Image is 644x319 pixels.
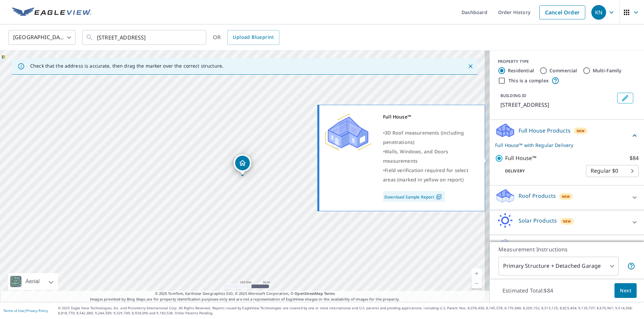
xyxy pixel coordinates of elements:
p: Roof Products [519,192,556,200]
a: Cancel Order [539,5,585,19]
div: Regular $0 [586,162,639,180]
a: Terms of Use [3,308,24,313]
div: Dropped pin, building 1, Residential property, 3514 Danville Rd Brandywine, MD 20613 [234,154,251,175]
p: BUILDING ID [500,93,526,98]
div: Aerial [8,273,58,290]
p: Solar Products [519,217,557,225]
span: New [563,219,571,224]
img: EV Logo [12,7,91,17]
a: Current Level 17, Zoom In [472,268,482,278]
div: [GEOGRAPHIC_DATA] [8,28,75,47]
p: $84 [630,154,639,162]
button: Next [614,283,637,298]
div: Roof ProductsNew [495,188,639,207]
div: KN [591,5,606,20]
a: Download Sample Report [383,191,445,202]
div: Aerial [23,273,42,290]
label: This is a complex [508,77,549,84]
div: Walls ProductsNew [495,238,639,257]
div: Primary Structure + Detached Garage [498,257,619,275]
span: Your report will include the primary structure and a detached garage if one exists. [627,262,635,270]
span: Field verification required for select areas (marked in yellow on report) [383,167,468,183]
p: Check that the address is accurate, then drag the marker over the correct structure. [30,63,223,69]
p: | [3,309,48,313]
a: OpenStreetMap [294,291,323,296]
a: Upload Blueprint [227,30,279,45]
p: Full House™ [505,154,536,162]
button: Close [466,62,475,71]
span: 3D Roof measurements (including penetrations) [383,130,464,145]
p: Measurement Instructions [498,245,635,253]
p: Estimated Total: $84 [497,283,558,298]
input: Search by address or latitude-longitude [97,28,193,47]
span: © 2025 TomTom, Earthstar Geographics SIO, © 2025 Microsoft Corporation, © [155,291,335,297]
p: Delivery [495,168,586,174]
button: Edit building 1 [617,93,633,103]
span: Walls, Windows, and Doors measurements [383,148,448,164]
span: Next [620,287,631,295]
p: Full House Products [519,127,571,135]
div: Solar ProductsNew [495,213,639,232]
div: Full House™ [383,112,476,122]
div: PROPERTY TYPE [498,59,636,65]
label: Multi-Family [593,67,622,74]
label: Commercial [549,67,577,74]
a: Current Level 17, Zoom Out [472,278,482,289]
a: Terms [324,291,335,296]
div: • [383,128,476,147]
a: Privacy Policy [26,308,48,313]
span: New [562,194,570,199]
div: Full House ProductsNewFull House™ with Regular Delivery [495,123,639,149]
p: [STREET_ADDRESS] [500,101,614,109]
span: New [577,128,585,134]
img: Pdf Icon [434,194,443,200]
div: • [383,166,476,184]
p: © 2025 Eagle View Technologies, Inc. and Pictometry International Corp. All Rights Reserved. Repo... [58,306,641,316]
div: OR [213,30,279,45]
p: Full House™ with Regular Delivery [495,142,631,149]
label: Residential [508,67,534,74]
img: Premium [324,112,371,152]
div: • [383,147,476,166]
span: Upload Blueprint [233,33,274,42]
